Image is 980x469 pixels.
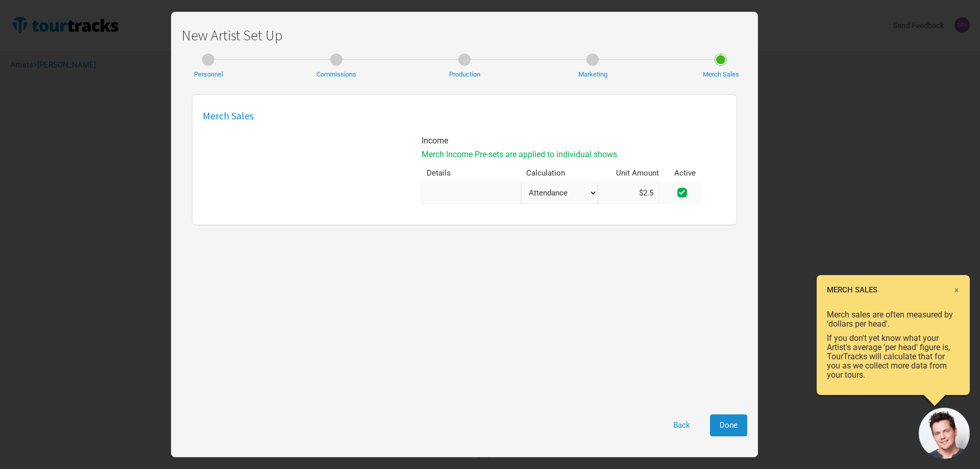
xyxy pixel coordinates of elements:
[182,66,235,79] div: Personnel
[694,66,747,79] div: Merch Sales
[720,421,738,430] span: Done
[694,54,747,79] a: Merch Sales
[669,164,701,182] th: Active
[422,137,726,145] div: Income
[310,66,363,79] div: Commissions
[422,150,726,159] p: Merch Income Pre-sets are applied to individual shows
[827,310,960,329] p: Merch sales are often measured by 'dollars per head'.
[953,284,960,295] span: ×
[438,66,491,79] div: Production
[566,66,619,79] div: Marketing
[422,164,521,182] th: Details
[710,414,747,436] button: Done
[566,54,619,79] a: Marketing
[182,54,235,79] a: Personnel
[827,285,877,294] strong: MERCH SALES
[598,164,669,182] th: Unit Amount
[182,28,747,43] h1: New Artist Set Up
[310,54,363,79] a: Commissions
[664,414,700,436] button: Back
[827,334,960,380] p: If you don't yet know what your Artist's average 'per head' figure is, TourTracks will calculate ...
[438,54,491,79] a: Production
[203,110,726,121] h2: Merch Sales
[521,164,598,182] th: Calculation
[598,182,659,204] input: per head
